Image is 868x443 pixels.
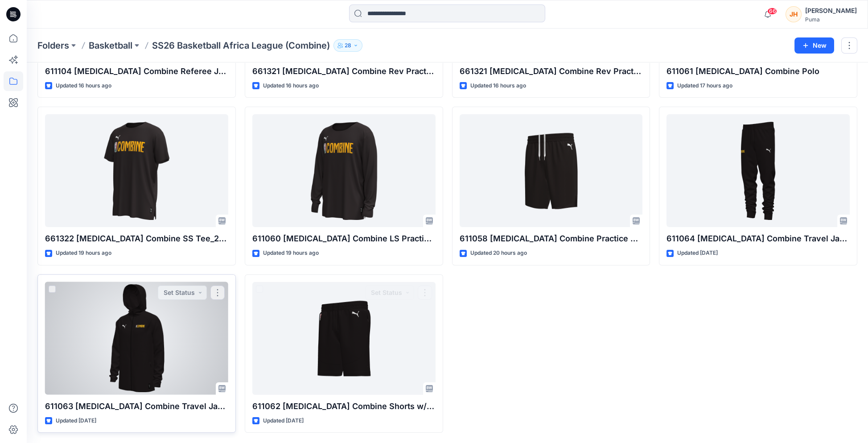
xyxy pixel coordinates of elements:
[677,248,718,258] p: Updated [DATE]
[470,81,526,91] p: Updated 16 hours ago
[45,282,228,395] a: 611063 BAL Combine Travel Jacket
[333,39,362,52] button: 28
[45,232,228,245] p: 661322 [MEDICAL_DATA] Combine SS Tee_20250929
[666,65,850,78] p: 611061 [MEDICAL_DATA] Combine Polo
[45,65,228,78] p: 611104 [MEDICAL_DATA] Combine Referee Jersey_20250929
[56,248,111,258] p: Updated 19 hours ago
[56,416,96,426] p: Updated [DATE]
[786,6,802,22] div: JH
[460,65,643,78] p: 661321 [MEDICAL_DATA] Combine Rev Practice Jersey_Side B_20250929
[767,8,777,15] span: 66
[666,232,850,245] p: 611064 [MEDICAL_DATA] Combine Travel Jacket
[45,114,228,227] a: 661322 BAL Combine SS Tee_20250929
[45,400,228,413] p: 611063 [MEDICAL_DATA] Combine Travel Jacket
[805,16,857,23] div: Puma
[152,39,330,52] p: SS26 Basketball Africa League (Combine)
[56,81,111,91] p: Updated 16 hours ago
[252,400,436,413] p: 611062 [MEDICAL_DATA] Combine Shorts w/ Pockets
[677,81,732,91] p: Updated 17 hours ago
[263,416,304,426] p: Updated [DATE]
[460,232,643,245] p: 611058 [MEDICAL_DATA] Combine Practice Short
[794,37,834,54] button: New
[252,282,436,395] a: 611062 BAL Combine Shorts w/ Pockets
[37,39,69,52] a: Folders
[666,114,850,227] a: 611064 BAL Combine Travel Jacket
[252,65,436,78] p: 661321 [MEDICAL_DATA] Combine Rev Practice Jersey_Side A_20250929
[263,248,319,258] p: Updated 19 hours ago
[470,248,527,258] p: Updated 20 hours ago
[345,41,351,50] p: 28
[252,114,436,227] a: 611060 BAL Combine LS Practice Shirt
[252,232,436,245] p: 611060 [MEDICAL_DATA] Combine LS Practice Shirt
[89,39,132,52] a: Basketball
[263,81,319,91] p: Updated 16 hours ago
[460,114,643,227] a: 611058 BAL Combine Practice Short
[805,5,857,16] div: [PERSON_NAME]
